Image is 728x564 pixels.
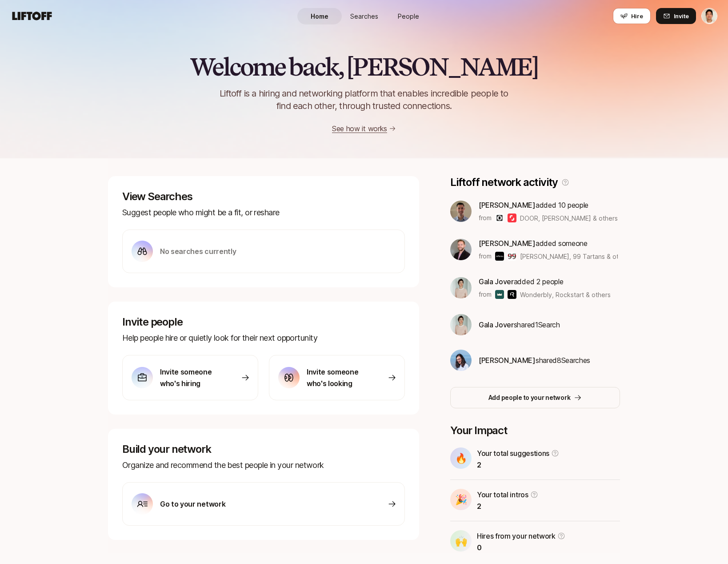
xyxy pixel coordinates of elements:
p: Organize and recommend the best people in your network [122,459,405,471]
span: [PERSON_NAME] [479,356,536,365]
img: Shutterstock [508,214,516,222]
p: Go to your network [160,498,225,510]
span: People [398,12,419,21]
a: Home [297,8,342,24]
span: DOOR, [PERSON_NAME] & others [520,214,618,223]
a: Searches [342,8,386,24]
p: Your Impact [450,424,620,437]
span: Gala Jover [479,277,514,286]
span: [PERSON_NAME] [479,201,536,209]
p: added 2 people [479,276,611,287]
p: added someone [479,238,618,249]
span: Gala Jover [479,320,514,329]
p: No searches currently [160,246,236,257]
img: 3b21b1e9_db0a_4655_a67f_ab9b1489a185.jpg [450,350,472,371]
p: shared 1 Search [479,319,560,330]
img: ACg8ocKhcGRvChYzWN2dihFRyxedT7mU-5ndcsMXykEoNcm4V62MVdan=s160-c [450,314,472,335]
div: 🙌 [450,530,472,552]
span: Invite [674,12,689,20]
a: See how it works [332,124,387,133]
button: Hire [613,8,651,24]
img: 1e5065bc_9f3c_4f43_b190_f43fac448ea1.jpg [450,239,472,260]
div: 🎉 [450,489,472,510]
img: Rockstart [508,290,516,299]
p: Hires from your network [477,530,556,542]
img: 99 Tartans [508,252,516,261]
span: [PERSON_NAME], 99 Tartans & others [520,252,618,261]
p: Suggest people who might be a fit, or reshare [122,206,405,219]
span: Searches [350,12,378,21]
a: People [386,8,431,24]
p: Build your network [122,443,405,455]
img: DOOR [495,214,504,222]
span: Wonderbly, Rockstart & others [520,290,611,299]
p: 2 [477,459,559,471]
p: from [479,213,492,223]
p: from [479,289,492,300]
button: Invite [656,8,696,24]
p: View Searches [122,190,405,203]
span: Hire [631,12,643,20]
p: Invite someone who's hiring [160,366,222,389]
p: Your total intros [477,489,528,500]
p: 0 [477,542,565,553]
p: Invite people [122,316,405,328]
button: Add people to your network [450,387,620,408]
p: shared 8 Search es [479,355,590,366]
p: Invite someone who's looking [307,366,369,389]
p: Add people to your network [488,392,571,403]
p: Liftoff is a hiring and networking platform that enables incredible people to find each other, th... [205,87,523,112]
img: bf8f663c_42d6_4f7d_af6b_5f71b9527721.jpg [450,201,472,222]
div: 🔥 [450,447,472,469]
p: from [479,251,492,262]
img: Jefferies [495,252,504,261]
button: Jeremy Chen [701,8,717,24]
p: 2 [477,500,538,512]
span: Home [311,12,328,21]
p: Your total suggestions [477,447,549,459]
h2: Welcome back, [PERSON_NAME] [190,53,538,80]
p: Help people hire or quietly look for their next opportunity [122,332,405,344]
span: [PERSON_NAME] [479,239,536,248]
img: Wonderbly [495,290,504,299]
img: Jeremy Chen [702,8,717,24]
img: ACg8ocKhcGRvChYzWN2dihFRyxedT7mU-5ndcsMXykEoNcm4V62MVdan=s160-c [450,277,472,298]
p: Liftoff network activity [450,176,558,189]
p: added 10 people [479,199,618,211]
